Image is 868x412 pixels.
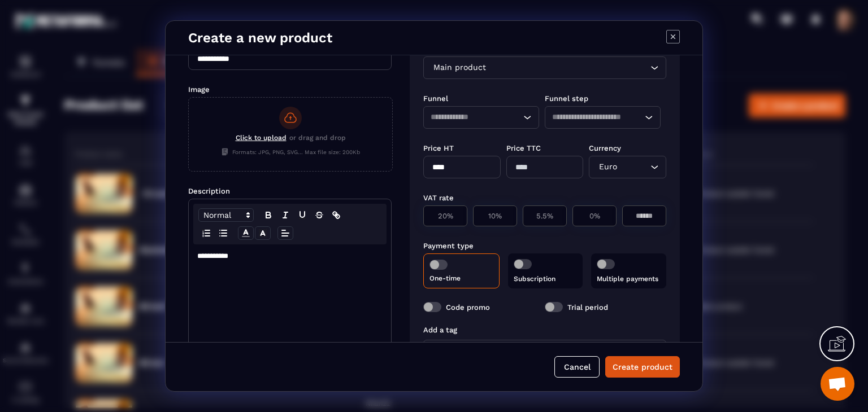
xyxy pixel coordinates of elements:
p: 10% [479,212,511,220]
label: Price HT [423,144,454,152]
h4: Create a new product [188,30,332,46]
label: Currency [589,144,621,152]
label: Trial period [567,303,608,312]
div: Search for option [423,340,666,362]
span: or drag and drop [289,134,346,144]
span: Euro [596,161,619,173]
label: Code promo [446,303,490,312]
div: Search for option [423,106,539,129]
input: Search for option [552,111,642,124]
div: Search for option [423,56,666,79]
div: Search for option [545,106,661,129]
p: Subscription [514,275,578,283]
div: Mở cuộc trò chuyện [821,367,854,401]
p: 20% [429,212,461,220]
label: Funnel [423,94,448,103]
p: Multiple payments [597,275,661,283]
label: VAT rate [423,194,454,202]
span: Click to upload [236,134,287,142]
label: Payment type [423,242,474,250]
button: Create product [605,356,680,378]
span: Main product [431,62,488,74]
input: Search for option [488,62,648,74]
button: Cancel [554,356,600,378]
p: 5.5% [529,212,561,220]
input: Search for option [619,161,648,173]
label: Description [188,187,230,195]
label: Price TTC [506,144,541,152]
span: Formats: JPG, PNG, SVG... Max file size: 200Kb [221,148,360,156]
input: Search for option [431,111,510,124]
p: 0% [579,212,610,220]
div: Search for option [589,156,666,178]
p: One-time [429,274,493,282]
label: Add a tag [423,326,457,334]
label: Funnel step [545,94,588,103]
label: Image [188,85,210,94]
